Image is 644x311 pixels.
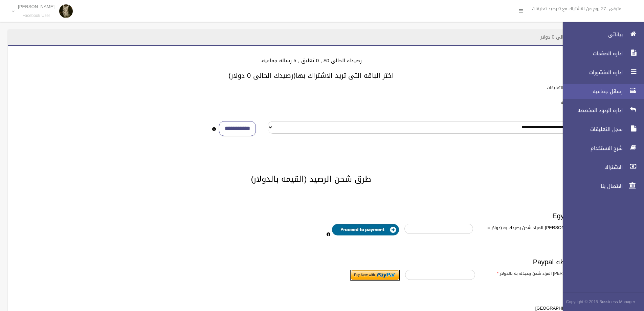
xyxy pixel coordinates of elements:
span: بياناتى [557,31,625,38]
span: الاتصال بنا [557,183,625,190]
label: ادخل [PERSON_NAME] المراد شحن رصيدك به (دولار = 35 جنيه ) [478,224,597,240]
label: ادخل [PERSON_NAME] المراد شحن رصيدك به بالدولار [480,270,601,277]
label: باقات الرد الالى على التعليقات [547,84,600,91]
span: رسائل جماعيه [557,88,625,95]
h4: رصيدك الحالى 0$ , 0 تعليق , 5 رساله جماعيه. [16,58,606,64]
a: رسائل جماعيه [557,84,644,99]
span: الاشتراك [557,164,625,171]
a: اداره المنشورات [557,65,644,80]
span: سجل التعليقات [557,126,625,133]
span: اداره الردود المخصصه [557,107,625,114]
a: اداره الردود المخصصه [557,103,644,118]
header: الاشتراك - رصيدك الحالى 0 دولار [532,30,614,44]
h3: اختر الباقه التى تريد الاشتراك بها(رصيدك الحالى 0 دولار) [16,72,606,79]
a: شرح الاستخدام [557,141,644,156]
p: [PERSON_NAME] [18,4,54,9]
a: الاشتراك [557,160,644,175]
label: باقات الرسائل الجماعيه [561,99,600,106]
span: اداره المنشورات [557,69,625,76]
span: شرح الاستخدام [557,145,625,152]
a: الاتصال بنا [557,179,644,194]
strong: Bussiness Manager [599,298,635,306]
a: اداره الصفحات [557,46,644,61]
input: Submit [350,270,400,281]
a: بياناتى [557,27,644,42]
a: سجل التعليقات [557,122,644,137]
h2: طرق شحن الرصيد (القيمه بالدولار) [16,175,606,183]
h3: Egypt payment [24,212,598,220]
h3: الدفع بواسطه Paypal [24,258,598,266]
span: اداره الصفحات [557,50,625,57]
small: Facebook User [18,13,54,18]
span: Copyright © 2015 [566,298,598,306]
